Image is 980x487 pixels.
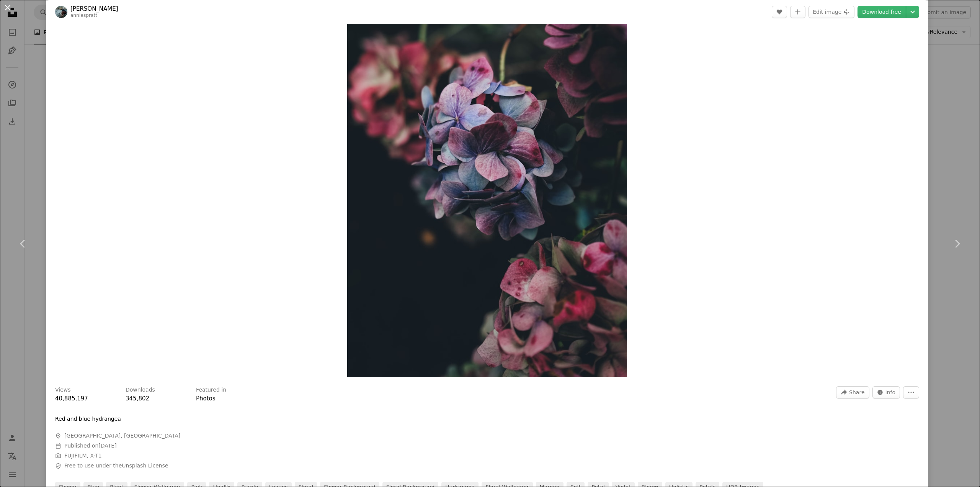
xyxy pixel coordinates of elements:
[64,452,102,460] button: FUJIFILM, X-T1
[196,386,226,394] h3: Featured in
[885,387,896,398] span: Info
[55,395,88,402] span: 40,885,197
[70,13,97,18] a: anniespratt
[849,387,864,398] span: Share
[64,443,117,449] span: Published on
[98,443,116,449] time: November 19, 2015 at 4:39:40 AM GMT+9
[196,395,216,402] a: Photos
[872,386,900,398] button: Stats about this image
[126,395,149,402] span: 345,802
[808,6,854,18] button: Edit image
[122,462,168,469] a: Unsplash License
[64,432,180,440] span: [GEOGRAPHIC_DATA], [GEOGRAPHIC_DATA]
[64,462,168,470] span: Free to use under the
[55,6,67,18] img: Go to Annie Spratt's profile
[836,386,869,398] button: Share this image
[790,6,805,18] button: Add to Collection
[903,386,919,398] button: More Actions
[55,415,121,423] p: Red and blue hydrangea
[934,207,980,280] a: Next
[126,386,155,394] h3: Downloads
[857,6,906,18] a: Download free
[55,386,71,394] h3: Views
[70,5,118,13] a: [PERSON_NAME]
[906,6,919,18] button: Choose download size
[772,6,787,18] button: Like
